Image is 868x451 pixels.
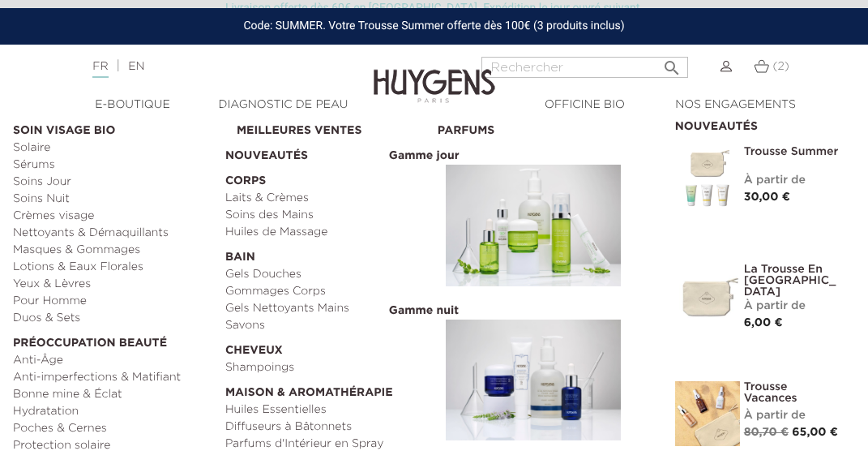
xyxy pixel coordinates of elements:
[225,402,426,419] a: Huiles Essentielles
[744,317,783,329] span: 6,00 €
[13,293,214,310] a: Pour Homme
[225,376,426,402] a: Maison & Aromathérapie
[438,294,639,449] a: Gamme nuit
[13,242,214,259] a: Masques & Gommages
[510,97,661,114] a: Officine Bio
[225,207,426,224] a: Soins des Mains
[661,97,811,114] a: Nos engagements
[13,369,214,386] a: Anti-imperfections & Matifiant
[225,165,426,190] a: Corps
[13,310,214,327] a: Duos & Sets
[744,172,843,189] div: À partir de
[657,52,686,74] button: 
[675,264,740,329] img: La Trousse en Coton
[374,43,495,105] img: Huygens
[446,320,621,441] img: routine_nuit_banner.jpg
[438,114,639,140] a: Parfums
[225,140,426,165] a: Nouveautés
[744,381,843,404] a: Trousse Vacances
[675,146,740,211] img: Trousse Summer
[84,57,349,76] div: |
[13,157,214,174] a: Sérums
[13,225,214,242] a: Nettoyants & Démaquillants
[225,241,426,266] a: Bain
[13,191,214,208] a: Soins Nuit
[225,300,426,317] a: Gels Nettoyants Mains
[13,352,214,369] a: Anti-Âge
[13,259,214,276] a: Lotions & Eaux Florales
[675,381,740,446] img: La Trousse vacances
[58,97,208,114] a: E-Boutique
[13,140,214,157] a: Solaire
[13,386,214,403] a: Bonne mine & Éclat
[744,407,843,424] div: À partir de
[225,190,426,207] a: Laits & Crèmes
[13,403,214,420] a: Hydratation
[225,334,426,359] a: Cheveux
[481,57,688,78] input: Rechercher
[438,140,639,294] a: Gamme jour
[385,148,464,163] span: Gamme jour
[744,427,789,438] span: 80,70 €
[744,298,843,315] div: À partir de
[225,224,426,241] a: Huiles de Massage
[744,264,843,298] a: La Trousse en [GEOGRAPHIC_DATA]
[237,114,426,140] a: Meilleures Ventes
[225,266,426,283] a: Gels Douches
[772,61,789,72] span: (2)
[208,97,359,114] a: Diagnostic de peau
[128,61,144,72] a: EN
[13,208,214,225] a: Crèmes visage
[13,114,214,140] a: Soin Visage Bio
[675,114,843,134] h2: Nouveautés
[225,419,426,436] a: Diffuseurs à Bâtonnets
[744,191,790,203] span: 30,00 €
[225,359,426,376] a: Shampoings
[385,303,463,318] span: Gamme nuit
[13,327,214,352] a: Préoccupation beauté
[744,146,843,157] a: Trousse Summer
[662,54,682,73] i: 
[225,283,426,300] a: Gommages Corps
[754,60,789,73] a: (2)
[225,317,426,334] a: Savons
[92,61,108,78] a: FR
[13,174,214,191] a: Soins Jour
[13,420,214,437] a: Poches & Cernes
[13,276,214,293] a: Yeux & Lèvres
[446,165,621,286] img: routine_jour_banner.jpg
[792,427,838,438] span: 65,00 €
